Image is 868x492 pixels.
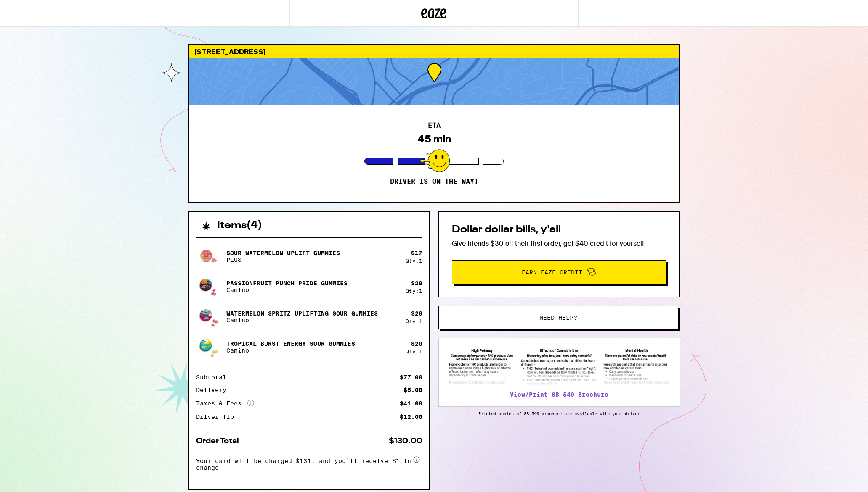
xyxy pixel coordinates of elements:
img: PLUS - Sour Watermelon UPLIFT Gummies [196,245,220,268]
div: $ 20 [411,280,422,287]
div: Delivery [196,387,232,393]
div: 45 min [417,133,451,145]
img: SB 540 Brochure preview [447,347,671,386]
div: Qty: 1 [406,318,422,324]
p: Camino [226,317,378,324]
div: $77.00 [400,374,422,380]
div: [STREET_ADDRESS] [189,45,679,58]
div: Qty: 1 [406,258,422,263]
h2: Items ( 4 ) [217,221,262,231]
p: Sour Watermelon UPLIFT Gummies [226,250,340,256]
h2: ETA [428,122,441,129]
span: Your card will be charged $131, and you’ll receive $1 in change [196,455,411,471]
div: Driver Tip [196,414,240,420]
p: Driver is on the way! [390,177,478,186]
img: Camino - PassionFruit Punch Pride Gummies [196,275,220,298]
div: $ 17 [411,250,422,256]
button: Earn Eaze Credit [452,260,666,284]
img: Camino - Watermelon Spritz Uplifting Sour Gummies [196,305,220,329]
p: Camino [226,287,348,293]
div: $ 20 [411,340,422,347]
div: Subtotal [196,374,232,380]
h2: Dollar dollar bills, y'all [452,225,666,235]
div: Order Total [196,437,245,445]
div: $5.00 [403,387,422,393]
p: Give friends $30 off their first order, get $40 credit for yourself! [452,239,666,248]
a: View/Print SB 540 Brochure [510,391,608,398]
div: Qty: 1 [406,288,422,294]
div: Qty: 1 [406,349,422,354]
button: Need help? [438,306,678,329]
div: $ 20 [411,310,422,317]
p: PassionFruit Punch Pride Gummies [226,280,348,287]
p: Printed copies of SB-540 brochure are available with your driver [438,411,680,416]
img: Camino - Tropical Burst Energy Sour Gummies [196,335,220,359]
span: Earn Eaze Credit [522,269,582,275]
span: Need help? [539,315,577,321]
p: Camino [226,347,355,354]
p: Tropical Burst Energy Sour Gummies [226,340,355,347]
p: Watermelon Spritz Uplifting Sour Gummies [226,310,378,317]
div: $12.00 [400,414,422,420]
div: $130.00 [389,437,422,445]
div: Taxes & Fees [196,400,254,407]
p: PLUS [226,256,340,263]
div: $41.00 [400,400,422,406]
